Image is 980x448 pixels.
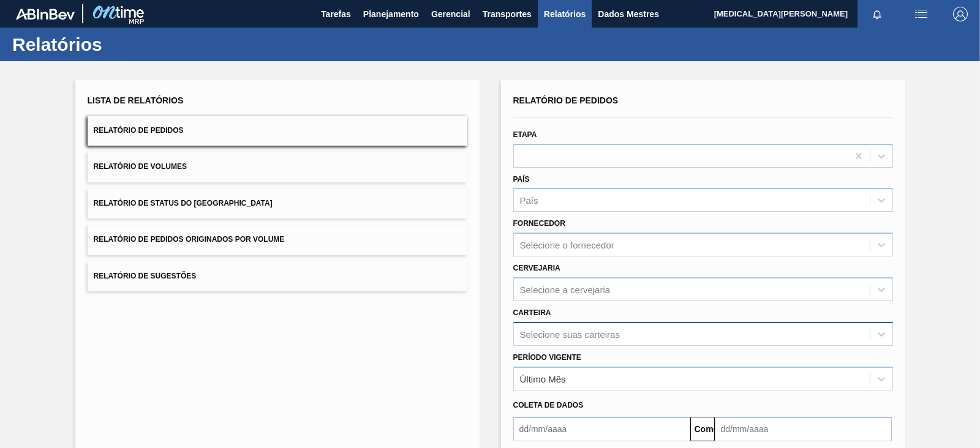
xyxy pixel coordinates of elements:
[431,9,470,19] font: Gerencial
[94,272,197,280] font: Relatório de Sugestões
[520,240,614,250] font: Selecione o fornecedor
[16,9,75,20] img: TNhmsLtSVTkK8tSr43FrP2fwEKptu5GPRR3wAAAABJRU5ErkJggg==
[513,308,551,317] font: Carteira
[513,264,560,272] font: Cervejaria
[94,199,273,207] font: Relatório de Status do [GEOGRAPHIC_DATA]
[690,417,715,441] button: Comeu
[513,401,584,409] font: Coleta de dados
[513,219,565,228] font: Fornecedor
[513,417,690,441] input: dd/mm/aaaa
[914,7,929,21] img: ações do usuário
[598,9,659,19] font: Dados Mestres
[520,195,538,206] font: País
[321,9,351,19] font: Tarefas
[88,116,467,146] button: Relatório de Pedidos
[88,189,467,218] button: Relatório de Status do [GEOGRAPHIC_DATA]
[695,424,723,434] font: Comeu
[513,175,530,184] font: País
[363,9,419,19] font: Planejamento
[520,284,611,294] font: Selecione a cervejaria
[94,163,187,171] font: Relatório de Volumes
[94,126,184,135] font: Relatório de Pedidos
[88,152,467,182] button: Relatório de Volumes
[12,34,102,54] font: Relatórios
[953,7,968,21] img: Sair
[483,9,532,19] font: Transportes
[520,329,620,339] font: Selecione suas carteiras
[513,130,537,139] font: Etapa
[544,9,586,19] font: Relatórios
[520,373,566,384] font: Último Mês
[88,261,467,291] button: Relatório de Sugestões
[513,353,581,362] font: Período Vigente
[88,95,184,105] font: Lista de Relatórios
[88,225,467,255] button: Relatório de Pedidos Originados por Volume
[714,9,848,18] font: [MEDICAL_DATA][PERSON_NAME]
[513,95,619,105] font: Relatório de Pedidos
[858,6,897,23] button: Notificações
[715,417,892,441] input: dd/mm/aaaa
[94,236,285,244] font: Relatório de Pedidos Originados por Volume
